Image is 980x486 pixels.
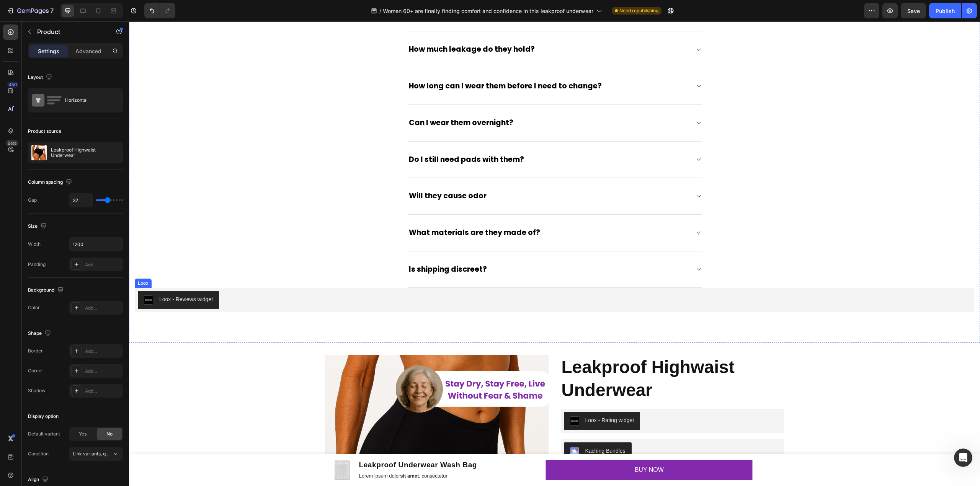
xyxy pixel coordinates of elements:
[85,388,121,395] div: Add...
[271,452,290,457] strong: sit amet
[28,72,54,83] div: Layout
[435,390,511,409] button: Loox - Rating widget
[129,21,980,486] iframe: Design area
[280,23,406,33] span: How much leakage do they hold?
[280,96,384,106] span: Can I wear them overnight?
[506,443,535,454] p: BUY NOW
[456,426,497,434] div: Kaching Bundles
[79,431,87,437] span: Yes
[280,133,395,143] span: Do I still need pads with them?
[435,421,503,439] button: Kaching Bundles
[51,147,119,158] p: Leakproof Highwaist Underwear
[28,450,49,457] div: Condition
[75,47,101,55] p: Advanced
[280,206,411,216] span: What materials are they made of?
[38,47,59,55] p: Settings
[28,475,50,485] div: Align
[73,451,186,457] span: Link variants, quantity <br> between same products
[28,347,43,354] div: Border
[7,258,21,265] div: Loox
[28,304,40,311] div: Color
[28,387,46,394] div: Shadow
[441,395,450,404] img: loox.png
[85,261,121,268] div: Add...
[30,274,84,282] div: Loox - Reviews widget
[954,448,972,467] iframe: Intercom live chat
[31,145,47,160] img: product feature img
[907,8,920,14] span: Save
[15,274,24,283] img: loox.png
[229,438,349,449] h1: Leakproof Underwear Wash Bag
[28,177,73,188] div: Column spacing
[280,59,473,70] span: How long can I wear them before I need to change?
[28,261,46,268] div: Padding
[106,431,113,437] span: No
[50,6,54,15] p: 7
[28,221,48,232] div: Size
[28,285,65,295] div: Background
[6,140,18,146] div: Beta
[456,395,505,403] div: Loox - Rating widget
[280,243,358,253] span: Is shipping discreet?
[7,82,18,88] div: 450
[69,447,123,461] button: Link variants, quantity <br> between same products
[929,3,961,18] button: Publish
[432,334,655,381] h2: Leakproof Highwaist Underwear
[37,27,102,36] p: Product
[619,7,658,14] span: Need republishing
[441,426,450,435] img: KachingBundles.png
[383,7,593,15] span: Women 60+ are finally finding comfort and confidence in this leakproof underwear
[379,7,381,15] span: /
[417,439,624,459] button: <p>BUY NOW</p>
[70,193,93,207] input: Auto
[70,237,122,251] input: Auto
[901,3,926,18] button: Save
[28,328,52,339] div: Shape
[28,197,37,204] div: Gap
[65,91,112,109] div: Horizontal
[85,348,121,355] div: Add...
[28,241,41,248] div: Width
[28,413,59,420] div: Display option
[144,3,175,18] div: Undo/Redo
[230,452,348,458] p: Lorem ipsum dolor , consectetur
[936,7,955,15] div: Publish
[85,368,121,375] div: Add...
[28,128,61,135] div: Product source
[3,3,57,18] button: 7
[28,367,43,374] div: Corner
[9,269,90,288] button: Loox - Reviews widget
[85,305,121,311] div: Add...
[280,169,358,179] span: Will they cause odor
[28,431,60,437] div: Default variant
